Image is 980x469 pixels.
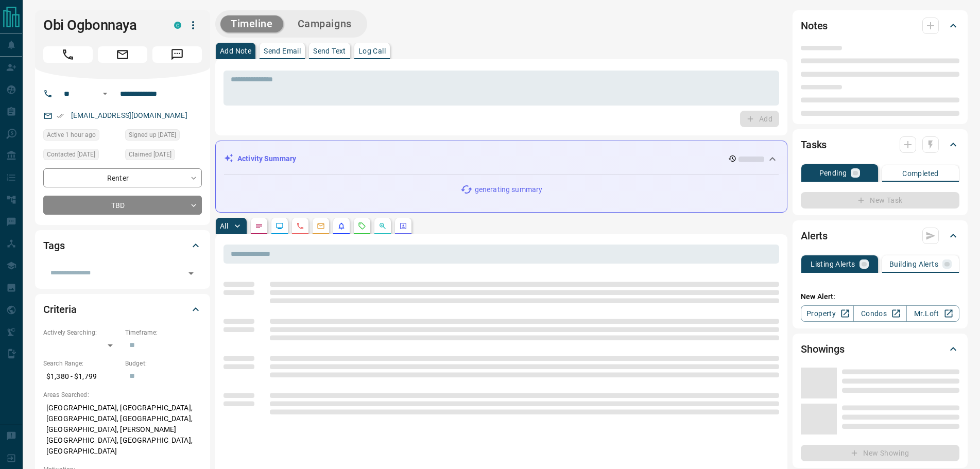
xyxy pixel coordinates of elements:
p: Add Note [220,47,251,55]
div: Renter [43,168,202,187]
div: condos.ca [174,22,181,29]
span: Contacted [DATE] [47,149,95,160]
h1: Obi Ogbonnaya [43,17,159,33]
div: Tasks [801,132,959,157]
svg: Opportunities [379,222,387,230]
div: Notes [801,13,959,38]
p: Listing Alerts [811,260,855,268]
p: Budget: [125,359,202,368]
div: Wed Apr 17 2024 [43,149,120,163]
h2: Notes [801,18,828,34]
h2: Showings [801,341,845,357]
h2: Tags [43,237,64,254]
span: Email [98,46,147,63]
p: $1,380 - $1,799 [43,368,120,385]
p: Timeframe: [125,328,202,337]
a: Property [801,305,854,322]
svg: Email Verified [57,112,64,119]
p: Log Call [358,47,386,55]
a: Condos [853,305,906,322]
span: Claimed [DATE] [129,149,171,160]
button: Campaigns [287,15,362,32]
div: Activity Summary [224,149,779,168]
p: Building Alerts [889,260,938,268]
div: Criteria [43,297,202,322]
div: Tue Aug 19 2025 [43,129,120,144]
span: Call [43,46,93,63]
p: New Alert: [801,291,959,302]
p: generating summary [475,184,542,195]
p: All [220,222,228,230]
span: Active 1 hour ago [47,130,96,140]
div: TBD [43,196,202,215]
a: [EMAIL_ADDRESS][DOMAIN_NAME] [71,111,187,119]
p: Pending [819,169,847,177]
p: [GEOGRAPHIC_DATA], [GEOGRAPHIC_DATA], [GEOGRAPHIC_DATA], [GEOGRAPHIC_DATA], [GEOGRAPHIC_DATA], [P... [43,399,202,460]
svg: Calls [296,222,304,230]
p: Send Email [264,47,301,55]
svg: Notes [255,222,263,230]
svg: Agent Actions [399,222,407,230]
button: Open [184,266,198,281]
p: Send Text [313,47,346,55]
div: Mon Feb 19 2024 [125,129,202,144]
svg: Lead Browsing Activity [276,222,284,230]
h2: Alerts [801,228,828,244]
h2: Criteria [43,301,77,318]
p: Actively Searching: [43,328,120,337]
svg: Emails [317,222,325,230]
div: Tags [43,233,202,258]
p: Completed [902,170,939,177]
p: Areas Searched: [43,390,202,399]
span: Message [152,46,202,63]
span: Signed up [DATE] [129,130,176,140]
p: Activity Summary [237,153,296,164]
a: Mr.Loft [906,305,959,322]
p: Search Range: [43,359,120,368]
svg: Listing Alerts [337,222,346,230]
div: Alerts [801,223,959,248]
svg: Requests [358,222,366,230]
div: Showings [801,337,959,361]
h2: Tasks [801,136,827,153]
button: Timeline [220,15,283,32]
div: Mon Feb 19 2024 [125,149,202,163]
button: Open [99,88,111,100]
